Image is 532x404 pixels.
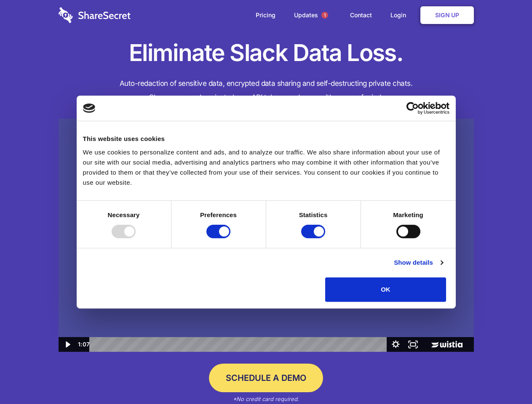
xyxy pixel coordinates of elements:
img: Sharesecret [59,119,474,352]
h4: Auto-redaction of sensitive data, encrypted data sharing and self-destructing private chats. Shar... [59,77,474,104]
a: Show details [394,258,443,268]
span: 1 [321,12,328,19]
strong: Marketing [393,211,423,218]
img: logo-wordmark-white-trans-d4663122ce5f474addd5e946df7df03e33cb6a1c49d2221995e7729f52c070b2.svg [59,7,131,23]
button: Fullscreen [404,337,422,352]
a: Contact [342,2,380,28]
button: OK [325,277,446,302]
a: Schedule a Demo [209,364,323,392]
em: *No credit card required. [233,396,299,402]
a: Usercentrics Cookiebot - opens in a new window [376,102,449,114]
a: Sign Up [420,6,474,24]
a: Login [382,2,419,28]
button: Play Video [59,337,76,352]
strong: Necessary [108,211,140,218]
div: We use cookies to personalize content and ads, and to analyze our traffic. We also share informat... [83,147,449,188]
strong: Statistics [299,211,328,218]
strong: Preferences [200,211,237,218]
img: logo [83,104,96,113]
button: Show settings menu [387,337,404,352]
h1: Eliminate Slack Data Loss. [59,38,474,68]
a: Pricing [247,2,284,28]
div: Playbar [96,337,383,352]
a: Wistia Logo -- Learn More [422,337,473,352]
div: This website uses cookies [83,134,449,144]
